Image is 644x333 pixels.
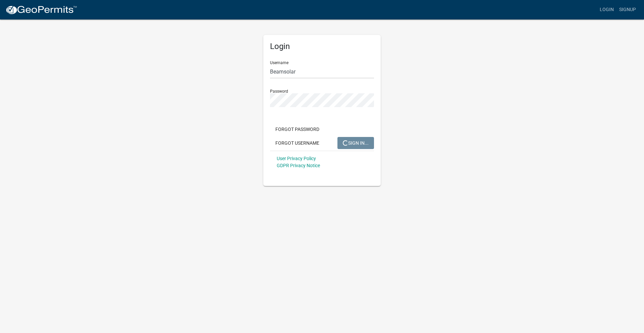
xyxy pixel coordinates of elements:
span: SIGN IN... [343,140,369,145]
h5: Login [270,42,374,51]
a: User Privacy Policy [277,156,316,161]
a: GDPR Privacy Notice [277,163,320,168]
button: Forgot Password [270,123,325,135]
button: Forgot Username [270,137,325,149]
a: Login [597,3,616,16]
a: Signup [616,3,639,16]
button: SIGN IN... [337,137,374,149]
